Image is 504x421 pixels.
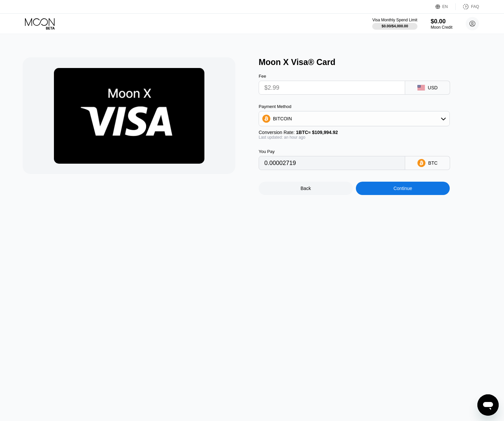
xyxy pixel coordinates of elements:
[259,149,405,154] div: You Pay
[431,25,452,30] div: Moon Credit
[372,18,417,30] div: Visa Monthly Spend Limit$0.00/$4,000.00
[259,104,450,109] div: Payment Method
[259,74,405,79] div: Fee
[381,24,408,28] div: $0.00 / $4,000.00
[428,85,438,90] div: USD
[259,135,450,140] div: Last updated: an hour ago
[264,81,399,94] input: $0.00
[477,394,499,416] iframe: 启动消息传送窗口的按钮
[259,112,449,125] div: BITCOIN
[259,182,353,195] div: Back
[428,160,437,166] div: BTC
[372,18,417,22] div: Visa Monthly Spend Limit
[435,3,456,10] div: EN
[273,116,292,121] div: BITCOIN
[442,4,448,9] div: EN
[296,130,338,135] span: 1 BTC ≈ $109,994.92
[259,57,488,67] div: Moon X Visa® Card
[456,3,479,10] div: FAQ
[356,182,450,195] div: Continue
[301,186,311,191] div: Back
[431,18,452,30] div: $0.00Moon Credit
[431,18,452,25] div: $0.00
[393,186,412,191] div: Continue
[471,4,479,9] div: FAQ
[259,130,450,135] div: Conversion Rate:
